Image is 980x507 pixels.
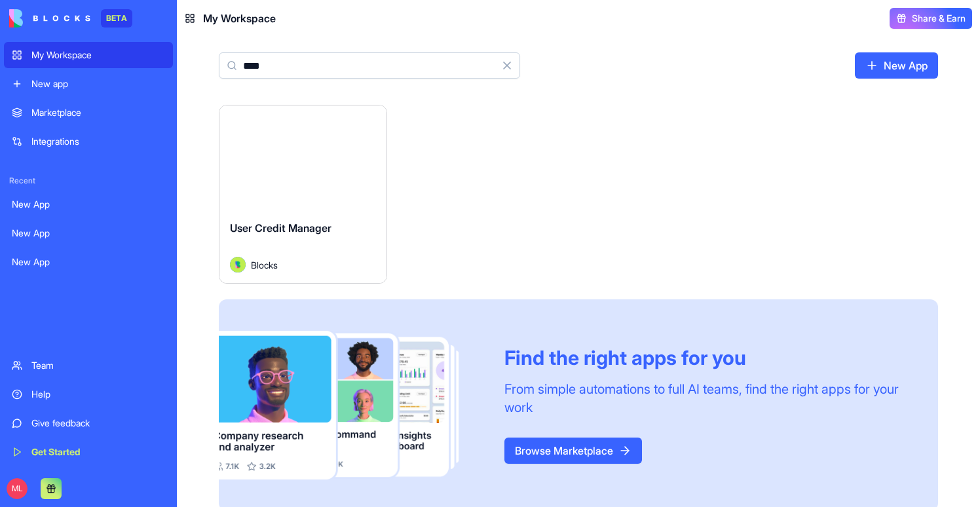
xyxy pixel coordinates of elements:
[4,220,173,246] a: New App
[4,352,173,379] a: Team
[251,258,278,272] span: Blocks
[203,10,276,26] span: My Workspace
[4,191,173,217] a: New App
[4,128,173,155] a: Integrations
[504,438,642,464] a: Browse Marketplace
[12,255,165,269] div: New App
[9,9,132,28] a: BETA
[7,478,28,499] span: ML
[912,12,966,25] span: Share & Earn
[4,71,173,97] a: New app
[31,417,165,430] div: Give feedback
[31,359,165,372] div: Team
[31,48,165,62] div: My Workspace
[4,100,173,126] a: Marketplace
[12,227,165,240] div: New App
[4,439,173,465] a: Get Started
[855,52,938,79] a: New App
[31,106,165,119] div: Marketplace
[4,176,173,186] span: Recent
[230,221,331,235] span: User Credit Manager
[4,381,173,407] a: Help
[4,42,173,68] a: My Workspace
[4,410,173,436] a: Give feedback
[31,388,165,401] div: Help
[890,8,972,29] button: Share & Earn
[504,380,907,417] div: From simple automations to full AI teams, find the right apps for your work
[101,9,132,28] div: BETA
[31,77,165,90] div: New app
[12,198,165,211] div: New App
[4,249,173,275] a: New App
[31,135,165,148] div: Integrations
[9,9,90,28] img: logo
[504,346,907,369] div: Find the right apps for you
[31,445,165,459] div: Get Started
[219,105,387,284] a: User Credit ManagerAvatarBlocks
[230,257,246,272] img: Avatar
[219,331,483,479] img: Frame_181_egmpey.png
